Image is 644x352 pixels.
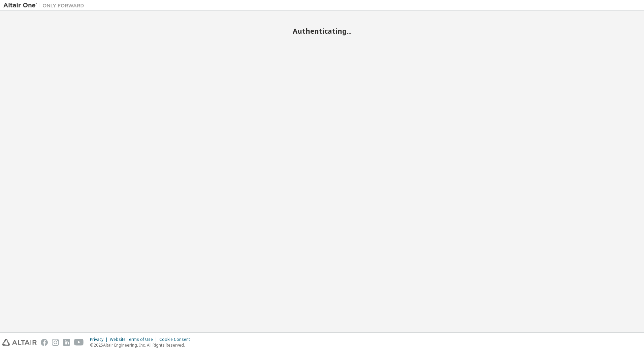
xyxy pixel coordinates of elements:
img: youtube.svg [74,339,84,346]
img: facebook.svg [41,339,48,346]
div: Website Terms of Use [110,337,159,342]
div: Privacy [90,337,110,342]
img: instagram.svg [52,339,59,346]
p: © 2025 Altair Engineering, Inc. All Rights Reserved. [90,342,194,348]
img: linkedin.svg [63,339,70,346]
img: Altair One [3,2,88,9]
div: Cookie Consent [159,337,194,342]
h2: Authenticating... [3,27,641,35]
img: altair_logo.svg [2,339,37,346]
